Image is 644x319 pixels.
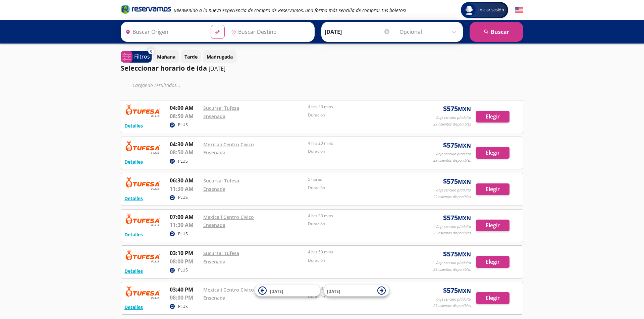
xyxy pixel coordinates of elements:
[124,104,161,117] img: RESERVAMOS
[178,304,188,310] p: PLUS
[178,231,188,237] p: PLUS
[203,149,225,156] a: Ensenada
[458,215,471,222] small: MXN
[203,258,225,265] a: Ensenada
[433,267,471,272] p: 29 asientos disponibles
[433,158,471,163] p: 29 asientos disponibles
[181,50,201,63] button: Tarde
[308,140,409,146] p: 4 hrs 20 mins
[170,185,200,193] p: 11:30 AM
[124,286,161,299] img: RESERVAMOS
[124,122,143,129] button: Detalles
[124,158,143,165] button: Detalles
[170,294,200,302] p: 08:00 PM
[132,82,180,88] em: Cargando resultados ...
[203,105,239,111] a: Sucursal Tufesa
[203,222,225,228] a: Ensenada
[121,51,152,63] button: 0Filtros
[476,256,509,268] button: Elegir
[435,260,471,266] p: Viaje sencillo p/adulto
[124,231,143,238] button: Detalles
[170,148,200,156] p: 08:50 AM
[443,140,471,150] span: $ 575
[134,53,150,61] p: Filtros
[308,112,409,118] p: Duración
[476,7,507,13] span: Iniciar sesión
[178,194,188,201] p: PLUS
[458,251,471,258] small: MXN
[458,142,471,149] small: MXN
[458,105,471,113] small: MXN
[170,257,200,265] p: 08:00 PM
[308,148,409,154] p: Duración
[203,250,239,256] a: Sucursal Tufesa
[178,122,188,128] p: PLUS
[124,176,161,190] img: RESERVAMOS
[476,220,509,231] button: Elegir
[203,141,254,148] a: Mexicali Centro Civico
[203,214,254,220] a: Mexicali Centro Civico
[203,295,225,301] a: Ensenada
[170,286,200,294] p: 03:40 PM
[308,176,409,182] p: 5 horas
[458,178,471,185] small: MXN
[327,288,340,294] span: [DATE]
[203,113,225,119] a: Ensenada
[515,6,523,14] button: English
[178,267,188,273] p: PLUS
[435,151,471,157] p: Viaje sencillo p/adulto
[170,140,200,148] p: 04:30 AM
[228,23,311,40] input: Buscar Destino
[124,213,161,226] img: RESERVAMOS
[435,297,471,302] p: Viaje sencillo p/adulto
[433,303,471,309] p: 29 asientos disponibles
[443,176,471,186] span: $ 575
[203,186,225,192] a: Ensenada
[399,23,460,40] input: Opcional
[476,111,509,123] button: Elegir
[178,158,188,164] p: PLUS
[203,50,236,63] button: Madrugada
[170,221,200,229] p: 11:30 AM
[308,257,409,263] p: Duración
[308,249,409,255] p: 4 hrs 50 mins
[435,115,471,121] p: Viaje sencillo p/adulto
[476,147,509,159] button: Elegir
[324,285,389,297] button: [DATE]
[476,183,509,195] button: Elegir
[325,23,390,40] input: Elegir Fecha
[150,49,152,54] span: 0
[153,50,179,63] button: Mañana
[170,213,200,221] p: 07:00 AM
[124,267,143,274] button: Detalles
[184,53,198,60] p: Tarde
[308,221,409,227] p: Duración
[443,213,471,223] span: $ 575
[308,294,409,300] p: Duración
[255,285,320,297] button: [DATE]
[170,104,200,112] p: 04:00 AM
[443,249,471,259] span: $ 575
[207,53,233,60] p: Madrugada
[476,292,509,304] button: Elegir
[157,53,175,60] p: Mañana
[124,140,161,154] img: RESERVAMOS
[123,23,205,40] input: Buscar Origen
[458,287,471,295] small: MXN
[170,112,200,120] p: 08:50 AM
[121,63,207,73] p: Seleccionar horario de ida
[203,177,239,184] a: Sucursal Tufesa
[443,104,471,114] span: $ 575
[470,22,523,42] button: Buscar
[435,224,471,230] p: Viaje sencillo p/adulto
[209,65,225,73] p: [DATE]
[270,288,283,294] span: [DATE]
[174,7,406,13] em: ¡Bienvenido a la nueva experiencia de compra de Reservamos, una forma más sencilla de comprar tus...
[443,286,471,296] span: $ 575
[308,213,409,219] p: 4 hrs 30 mins
[308,185,409,191] p: Duración
[433,122,471,127] p: 29 asientos disponibles
[121,4,171,16] a: Brand Logo
[203,287,254,293] a: Mexicali Centro Civico
[121,4,171,14] i: Brand Logo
